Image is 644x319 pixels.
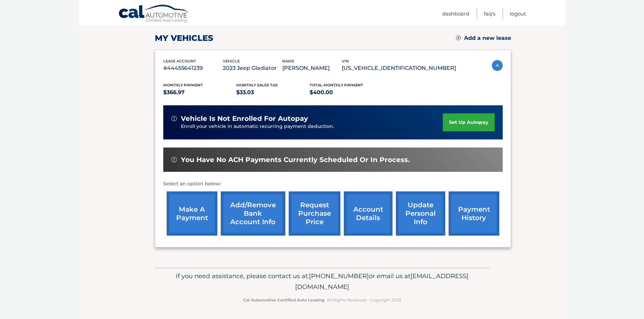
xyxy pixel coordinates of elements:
[456,35,461,40] img: add.svg
[181,123,443,130] p: Enroll your vehicle in automatic recurring payment deduction.
[282,63,342,73] p: [PERSON_NAME]
[163,180,503,188] p: Select an option below:
[510,8,526,19] a: Logout
[344,191,392,236] a: account details
[449,191,499,236] a: payment history
[163,63,223,73] p: #44455641239
[159,271,485,292] p: If you need assistance, please contact us at: or email us at
[163,59,196,63] span: lease account
[171,157,177,162] img: alert-white.svg
[342,63,456,73] p: [US_VEHICLE_IDENTIFICATION_NUMBER]
[310,83,363,87] span: Total Monthly Payment
[223,63,282,73] p: 2023 Jeep Gladiator
[163,88,237,97] p: $366.97
[181,156,410,164] span: You have no ACH payments currently scheduled or in process.
[155,33,213,43] h2: my vehicles
[342,59,349,63] span: vin
[442,8,469,19] a: Dashboard
[163,83,203,87] span: Monthly Payment
[492,60,503,71] img: accordion-active.svg
[167,191,217,236] a: make a payment
[236,83,278,87] span: Monthly sales Tax
[171,116,177,121] img: alert-white.svg
[396,191,445,236] a: update personal info
[243,297,324,302] strong: Cal Automotive Certified Auto Leasing
[309,272,369,280] span: [PHONE_NUMBER]
[310,88,383,97] p: $400.00
[181,114,308,123] span: vehicle is not enrolled for autopay
[118,4,189,24] a: Cal Automotive
[223,59,240,63] span: vehicle
[282,59,294,63] span: name
[159,296,485,303] p: - All Rights Reserved - Copyright 2025
[484,8,495,19] a: FAQ's
[236,88,310,97] p: $33.03
[221,191,285,236] a: Add/Remove bank account info
[295,272,469,291] span: [EMAIL_ADDRESS][DOMAIN_NAME]
[456,35,511,42] a: Add a new lease
[289,191,340,236] a: request purchase price
[443,113,494,131] a: set up autopay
